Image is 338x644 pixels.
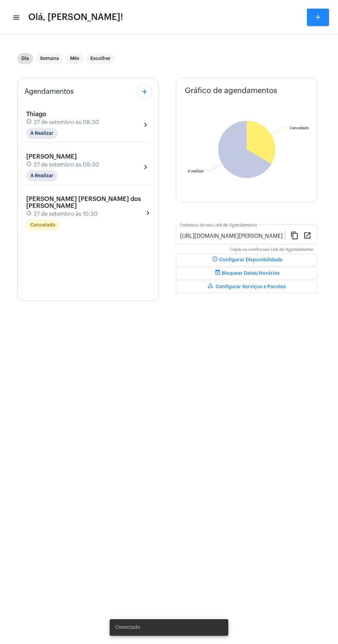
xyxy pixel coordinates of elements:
[24,88,74,95] span: Agendamentos
[213,271,280,276] span: Bloquear Datas/Horários
[36,53,63,64] mat-chip: Semana
[26,161,32,169] mat-icon: schedule
[12,13,19,22] mat-icon: sidenav icon
[176,267,317,280] button: Bloquear Datas/Horários
[314,13,322,21] mat-icon: add
[34,211,98,217] span: 27 de setembro às 10:30
[213,269,222,278] mat-icon: event_busy
[26,210,32,218] mat-icon: schedule
[211,256,219,264] mat-icon: schedule
[26,196,141,209] span: [PERSON_NAME] [PERSON_NAME] dos [PERSON_NAME]
[26,119,32,126] mat-icon: schedule
[207,284,286,289] span: Configurar Serviços e Pacotes
[290,126,309,130] text: Cancelado
[66,53,83,64] mat-chip: Mês
[26,111,46,117] span: Thiago
[188,169,204,173] text: A realizar
[141,121,150,129] mat-icon: chevron_right
[17,53,33,64] mat-chip: Dia
[26,170,58,181] mat-chip: A Realizar
[180,233,285,239] input: Link
[86,53,115,64] mat-chip: Escolher
[290,231,299,239] mat-icon: content_copy
[34,162,99,168] span: 27 de setembro às 09:30
[185,87,277,95] span: Gráfico de agendamentos
[176,254,317,266] button: Configurar Disponibilidade
[34,119,99,125] span: 27 de setembro às 08:30
[303,231,311,239] mat-icon: open_in_new
[28,12,123,23] span: Olá, [PERSON_NAME]!
[140,88,149,96] mat-icon: add
[26,220,60,231] mat-chip: Cancelado
[211,258,282,262] span: Configurar Disponibilidade
[141,163,150,171] mat-icon: chevron_right
[26,153,77,160] span: [PERSON_NAME]
[26,128,58,139] mat-chip: A Realizar
[115,624,140,631] span: Conectado
[230,248,313,252] mat-hint: Copie ou confira seu Link de Agendamento
[176,281,317,293] button: Configurar Serviços e Pacotes
[207,283,216,291] mat-icon: workspaces_outlined
[144,209,150,217] mat-icon: chevron_right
